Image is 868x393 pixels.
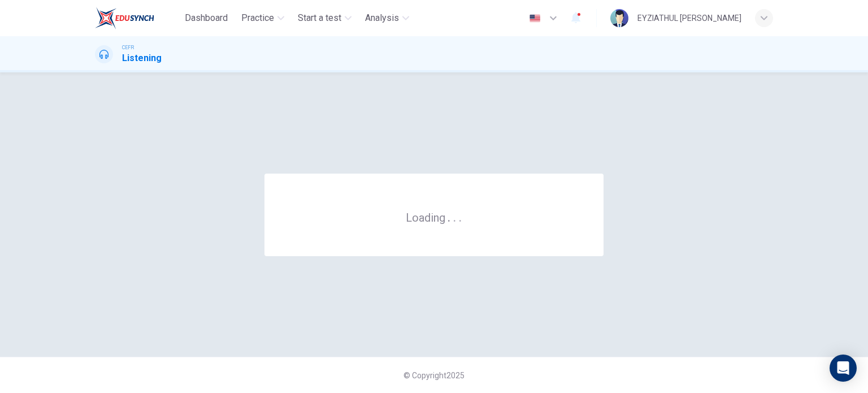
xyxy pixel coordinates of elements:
div: Open Intercom Messenger [830,355,857,382]
div: EYZIATHUL [PERSON_NAME] [637,11,741,25]
span: Analysis [365,11,399,25]
h6: . [453,207,457,226]
img: en [528,14,542,23]
h6: Loading [406,210,462,224]
span: © Copyright 2025 [403,371,465,380]
span: CEFR [122,44,134,51]
button: Dashboard [180,8,232,28]
button: Analysis [361,8,414,28]
h1: Listening [122,51,162,65]
button: Practice [237,8,289,28]
button: Start a test [293,8,356,28]
img: EduSynch logo [95,7,154,29]
h6: . [447,207,451,226]
span: Dashboard [185,11,228,25]
a: EduSynch logo [95,7,180,29]
span: Start a test [298,11,341,25]
span: Practice [241,11,274,25]
img: Profile picture [610,9,628,27]
h6: . [458,207,462,226]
